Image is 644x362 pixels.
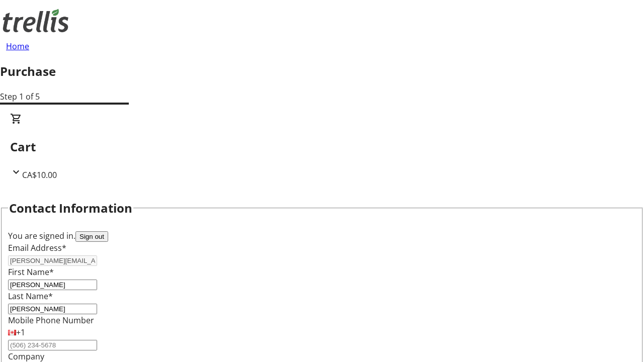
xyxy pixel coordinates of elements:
input: (506) 234-5678 [8,340,97,350]
label: Last Name* [8,291,53,302]
span: CA$10.00 [22,169,57,180]
h2: Cart [10,138,634,156]
h2: Contact Information [9,199,132,217]
button: Sign out [75,231,108,242]
label: Mobile Phone Number [8,315,94,326]
label: Company [8,351,44,362]
label: Email Address* [8,242,66,253]
label: First Name* [8,266,54,278]
div: CartCA$10.00 [10,113,634,181]
div: You are signed in. [8,230,636,242]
